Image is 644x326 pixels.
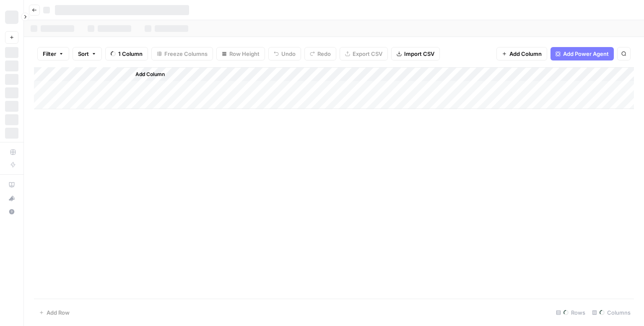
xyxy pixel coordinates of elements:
button: What's new? [5,192,18,205]
button: Add Row [34,306,75,319]
span: 1 Column [118,50,143,58]
button: Add Column [125,69,168,80]
button: Add Column [496,47,547,60]
div: Rows [553,306,589,319]
span: Import CSV [404,50,434,58]
span: Filter [43,50,56,58]
button: Filter [37,47,69,60]
span: Add Column [135,71,165,78]
button: Sort [73,47,102,60]
button: 1 Column [105,47,148,60]
button: Redo [304,47,336,60]
span: Add Power Agent [563,50,609,58]
a: AirOps Academy [5,178,18,192]
div: What's new? [5,192,18,205]
button: Freeze Columns [151,47,213,60]
button: Undo [268,47,301,60]
div: Columns [589,306,634,319]
span: Row Height [229,50,260,58]
span: Freeze Columns [164,50,208,58]
button: Import CSV [391,47,440,60]
button: Add Power Agent [551,47,614,60]
button: Export CSV [340,47,388,60]
span: Add Column [509,50,542,58]
button: Help + Support [5,205,18,218]
span: Export CSV [353,50,382,58]
span: Add Row [47,308,70,317]
span: Sort [78,50,89,58]
span: Redo [317,50,331,58]
span: Undo [281,50,296,58]
button: Row Height [216,47,265,60]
